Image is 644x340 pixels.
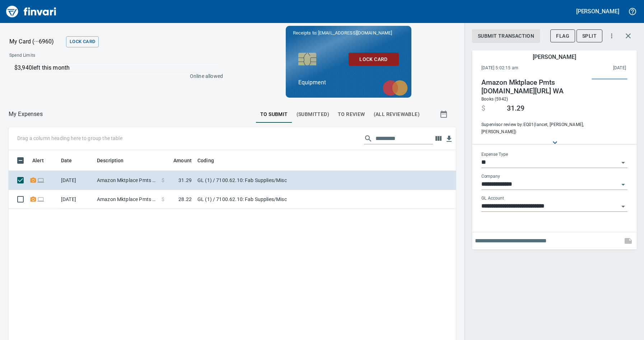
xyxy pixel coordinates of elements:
button: More [604,28,620,44]
span: Lock Card [354,55,393,64]
span: $ [162,196,164,203]
button: Submit Transaction [472,29,540,43]
span: Books (5942) [481,97,508,102]
button: [PERSON_NAME] [574,6,621,17]
span: Lock Card [70,38,95,46]
span: Receipt Required [29,197,37,201]
button: Open [618,158,628,168]
span: Coding [197,156,223,165]
img: mastercard.svg [379,76,411,99]
span: Amount [164,156,192,165]
button: Lock Card [349,53,399,66]
span: This records your note into the expense [620,232,637,250]
p: Online allowed [4,73,223,80]
label: Expense Type [481,152,508,157]
button: Close transaction [620,27,637,45]
td: GL (1) / 7100.62.10: Fab Supplies/Misc [195,171,374,190]
span: (Submitted) [297,110,329,119]
label: Company [481,174,500,178]
span: Spend Limits [9,52,129,59]
label: GL Account [481,196,504,200]
td: Amazon Mktplace Pmts [DOMAIN_NAME][URL] WA [94,190,159,209]
p: Drag a column heading here to group the table [17,135,122,142]
td: GL (1) / 7100.62.10: Fab Supplies/Misc [195,190,374,209]
span: Date [61,156,72,165]
h5: [PERSON_NAME] [533,53,576,61]
span: Description [97,156,133,165]
h5: [PERSON_NAME] [576,8,619,15]
span: [EMAIL_ADDRESS][DOMAIN_NAME] [317,29,393,36]
span: To Submit [260,110,288,119]
td: [DATE] [58,171,94,190]
button: Choose columns to display [433,133,444,144]
span: Submit Transaction [478,32,534,41]
span: (All Reviewable) [374,110,420,119]
h4: Amazon Mktplace Pmts [DOMAIN_NAME][URL] WA [481,78,584,96]
span: 31.29 [507,104,524,113]
p: $3,940 left this month [14,64,219,72]
span: Receipt Required [29,178,37,182]
span: 31.29 [178,177,192,184]
p: My Expenses [9,110,43,118]
td: Amazon Mktplace Pmts [DOMAIN_NAME][URL] WA [94,171,159,190]
td: [DATE] [58,190,94,209]
span: Online transaction [37,197,45,201]
span: $ [162,177,164,184]
span: Amount [173,156,192,165]
span: Split [582,32,597,41]
span: To Review [338,110,365,119]
span: [DATE] 5:02:15 am [481,65,566,72]
button: Flag [550,29,575,43]
span: Date [61,156,81,165]
p: My Card (···6960) [9,37,63,46]
button: Show transactions within a particular date range [433,106,456,123]
p: Receipts to: [293,29,404,37]
span: Alert [32,156,53,165]
span: Flag [556,32,569,41]
button: Open [618,180,628,190]
span: Supervisor review by: EQ01 (lancet, [PERSON_NAME], [PERSON_NAME]) [481,121,584,136]
span: Coding [197,156,214,165]
button: Split [577,29,602,43]
img: Finvari [4,3,58,20]
span: This charge was settled by the merchant and appears on the 2025/09/13 statement. [566,65,626,72]
button: Open [618,201,628,211]
span: Online transaction [37,178,45,182]
button: Lock Card [66,36,99,47]
span: Alert [32,156,44,165]
p: Equipment [298,78,399,87]
nav: breadcrumb [9,110,43,118]
span: Description [97,156,124,165]
button: Download Table [444,134,454,144]
span: $ [481,104,485,113]
span: 28.22 [178,196,192,203]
